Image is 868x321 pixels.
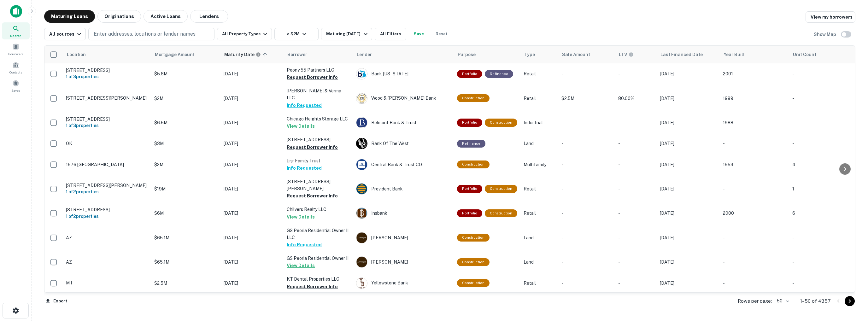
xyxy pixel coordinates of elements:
[287,51,307,58] span: Borrower
[723,70,786,77] p: 2001
[800,297,831,305] p: 1–50 of 4357
[789,46,859,63] th: Unit Count
[485,70,513,78] div: This loan purpose was for refinancing
[356,159,367,170] img: picture
[154,210,217,217] p: $6M
[561,234,612,241] p: -
[287,283,338,290] button: Request Borrower Info
[154,140,217,147] p: $3M
[66,95,148,101] p: [STREET_ADDRESS][PERSON_NAME]
[618,141,620,146] span: -
[618,281,620,286] span: -
[287,178,350,192] p: [STREET_ADDRESS][PERSON_NAME]
[10,5,22,18] img: capitalize-icon.png
[224,280,280,287] p: [DATE]
[224,70,280,77] p: [DATE]
[356,257,367,267] img: picture
[359,140,365,147] p: B O
[792,259,855,266] p: -
[66,116,148,122] p: [STREET_ADDRESS]
[792,280,855,287] p: -
[287,241,322,248] button: Info Requested
[724,51,753,58] span: Year Built
[356,184,367,194] img: picture
[524,51,535,58] span: Type
[357,51,372,58] span: Lender
[144,10,188,23] button: Active Loans
[723,210,786,217] p: 2000
[287,122,315,130] button: View Details
[524,234,555,241] p: Land
[356,93,451,104] div: Wood & [PERSON_NAME] Bank
[8,51,23,56] span: Borrowers
[618,186,620,191] span: -
[154,259,217,266] p: $65.1M
[94,30,196,38] p: Enter addresses, locations or lender names
[66,235,148,241] p: AZ
[792,119,855,126] p: -
[66,73,148,80] h6: 1 of 3 properties
[66,280,148,286] p: MT
[524,119,555,126] p: Industrial
[66,207,148,213] p: [STREET_ADDRESS]
[356,256,451,268] div: [PERSON_NAME]
[287,206,350,213] p: Chilvers Realty LLC
[224,51,255,58] h6: Maturity Date
[619,51,642,58] span: LTVs displayed on the website are for informational purposes only and may be reported incorrectly...
[457,160,490,168] div: This loan purpose was for construction
[2,59,30,76] div: Contacts
[618,235,620,240] span: -
[814,31,837,38] h6: Show Map
[660,259,717,266] p: [DATE]
[356,278,367,289] img: picture
[9,70,22,75] span: Contacts
[154,161,217,168] p: $2M
[806,11,855,23] a: View my borrowers
[2,22,30,39] a: Search
[836,271,868,301] iframe: Chat Widget
[774,296,790,306] div: 50
[524,140,555,147] p: Land
[660,51,711,58] span: Last Financed Date
[154,119,217,126] p: $6.5M
[356,208,367,219] img: picture
[457,140,485,148] div: This loan purpose was for refinancing
[151,46,220,63] th: Mortgage Amount
[287,143,338,151] button: Request Borrower Info
[723,161,786,168] p: 1959
[2,77,30,94] a: Saved
[723,280,786,287] p: -
[619,51,627,58] h6: LTV
[356,68,367,79] img: picture
[524,210,555,217] p: Retail
[561,161,612,168] p: -
[457,209,482,217] div: This is a portfolio loan with 2 properties
[44,10,95,23] button: Maturing Loans
[660,140,717,147] p: [DATE]
[618,162,620,167] span: -
[524,280,555,287] p: Retail
[154,95,217,102] p: $2M
[562,51,598,58] span: Sale Amount
[615,46,657,63] th: LTVs displayed on the website are for informational purposes only and may be reported incorrectly...
[287,73,338,81] button: Request Borrower Info
[224,185,280,192] p: [DATE]
[356,93,367,104] img: picture
[561,70,612,77] p: -
[723,259,786,266] p: -
[66,259,148,265] p: AZ
[792,140,855,147] p: -
[792,210,855,217] p: 6
[561,119,612,126] p: -
[454,46,520,63] th: Purpose
[287,67,350,73] p: Peony 55 Partners LLC
[190,10,228,23] button: Lenders
[224,161,280,168] p: [DATE]
[44,28,86,40] button: All sources
[561,95,612,102] p: $2.5M
[2,41,30,58] a: Borrowers
[287,192,338,200] button: Request Borrower Info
